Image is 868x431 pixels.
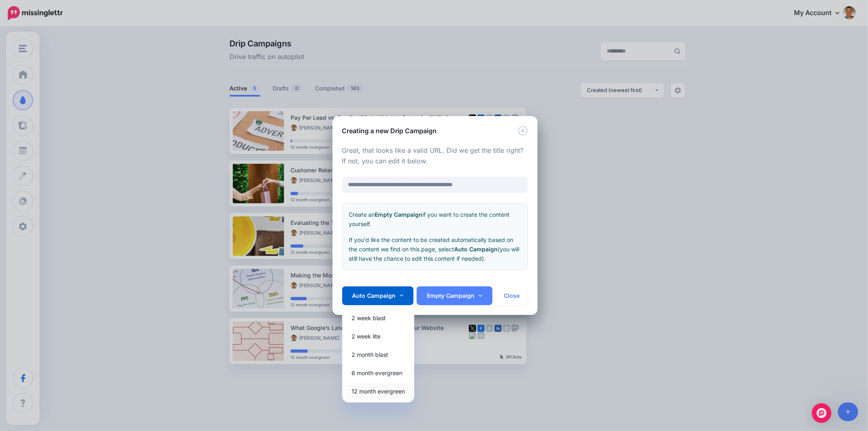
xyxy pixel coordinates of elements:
[496,286,528,305] button: Close
[345,310,411,326] a: 2 week blast
[342,126,437,136] h5: Creating a new Drip Campaign
[345,365,411,381] a: 6 month evergreen
[417,286,492,305] a: Empty Campaign
[345,347,411,363] a: 2 month blast
[812,403,831,423] div: Open Intercom Messenger
[518,126,528,136] button: Close
[349,235,521,263] p: If you'd like the content to be created automatically based on the content we find on this page, ...
[342,286,414,305] a: Auto Campaign
[375,211,423,218] b: Empty Campaign
[455,246,498,253] b: Auto Campaign
[342,145,528,167] p: Great, that looks like a valid URL. Did we get the title right? If not, you can edit it below.
[349,210,521,229] p: Create an if you want to create the content yourself.
[345,328,411,344] a: 2 week lite
[345,383,411,399] a: 12 month evergreen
